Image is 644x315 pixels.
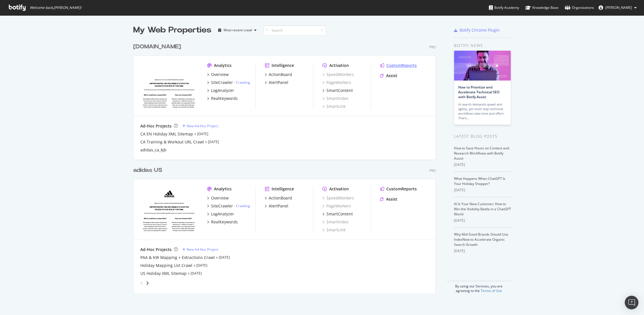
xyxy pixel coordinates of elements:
[236,80,250,85] a: Crawling
[447,281,511,293] div: By using our Services, you are agreeing to the
[207,219,238,225] a: RealKeywords
[196,263,207,268] a: [DATE]
[481,288,502,293] a: Terms of Use
[265,195,292,201] a: ActionBoard
[214,186,232,192] div: Analytics
[140,147,166,153] a: adidas_ca_kjb
[454,232,508,247] a: Why Mid-Sized Brands Should Use IndexNow to Accelerate Organic Search Growth
[380,186,417,192] a: CustomReports
[386,63,417,68] div: CustomReports
[454,146,509,161] a: How to Save Hours on Content and Research Workflows with Botify Assist
[269,195,292,201] div: ActionBoard
[454,162,511,167] div: [DATE]
[386,73,397,79] div: Assist
[211,203,233,209] div: SiteCrawler
[272,186,294,192] div: Intelligence
[269,72,292,77] div: ActionBoard
[265,203,288,209] a: AlertPanel
[594,3,641,12] button: [PERSON_NAME]
[211,211,234,217] div: LogAnalyzer
[458,85,499,99] a: How to Prioritize and Accelerate Technical SEO with Botify Assist
[140,247,172,252] div: Ad-Hoc Projects
[140,131,193,137] a: CA EN Holiday XML Sitemap
[140,271,187,276] a: US Holiday XML Sitemap
[133,43,181,51] div: [DOMAIN_NAME]
[208,139,219,144] a: [DATE]
[207,195,229,201] a: Overview
[380,73,397,79] a: Assist
[565,5,594,11] div: Organizations
[605,5,632,10] span: Kate Fischer
[322,219,348,225] a: SmartIndex
[138,279,145,288] div: angle-left
[460,27,500,33] div: Botify Chrome Plugin
[207,203,250,209] a: SiteCrawler- Crawling
[140,255,215,260] a: PAA & KW Mapping + Extractions Crawl
[454,218,511,223] div: [DATE]
[216,26,259,35] button: Most recent crawl
[322,72,354,77] a: SpeedWorkers
[454,248,511,254] div: [DATE]
[182,123,218,128] a: New Ad-Hoc Project
[133,166,164,174] a: adidas US
[263,25,326,35] input: Search
[140,139,204,145] a: CA Training & Workout URL Crawl
[236,203,250,208] a: Crawling
[322,80,351,85] a: PageWorkers
[380,63,417,68] a: CustomReports
[224,28,252,32] div: Most recent crawl
[322,96,348,101] a: SmartIndex
[429,45,436,50] div: Pro
[207,211,234,217] a: LogAnalyzer
[322,104,345,109] a: SmartLink
[187,247,218,252] div: New Ad-Hoc Project
[322,211,353,217] a: SmartContent
[265,72,292,77] a: ActionBoard
[458,102,507,120] div: AI search demands speed and agility, yet multi-step technical workflows take time and effort. Tha...
[322,203,351,209] a: PageWorkers
[454,201,511,217] a: AI Is Your New Customer: How to Win the Visibility Battle in a ChatGPT World
[329,186,349,192] div: Activation
[182,247,218,252] a: New Ad-Hoc Project
[140,63,198,109] img: adidas.ca
[525,5,558,11] div: Knowledge Base
[322,227,345,233] a: SmartLink
[326,211,353,217] div: SmartContent
[133,166,162,174] div: adidas US
[329,63,349,68] div: Activation
[133,43,183,51] a: [DOMAIN_NAME]
[234,203,250,208] div: -
[211,219,238,225] div: RealKeywords
[207,72,229,77] a: Overview
[211,88,234,93] div: LogAnalyzer
[269,80,288,85] div: AlertPanel
[489,5,519,11] div: Botify Academy
[145,280,149,286] div: angle-right
[207,88,234,93] a: LogAnalyzer
[386,186,417,192] div: CustomReports
[140,123,172,129] div: Ad-Hoc Projects
[454,133,511,139] div: Latest Blog Posts
[211,195,229,201] div: Overview
[454,27,500,33] a: Botify Chrome Plugin
[380,196,397,202] a: Assist
[133,36,440,293] div: grid
[625,296,638,309] div: Open Intercom Messenger
[429,168,436,173] div: Pro
[326,88,353,93] div: SmartContent
[234,80,250,85] div: -
[140,186,198,232] img: adidas.com/us
[272,63,294,68] div: Intelligence
[454,42,511,49] div: Botify news
[133,24,211,36] div: My Web Properties
[454,51,511,81] img: How to Prioritize and Accelerate Technical SEO with Botify Assist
